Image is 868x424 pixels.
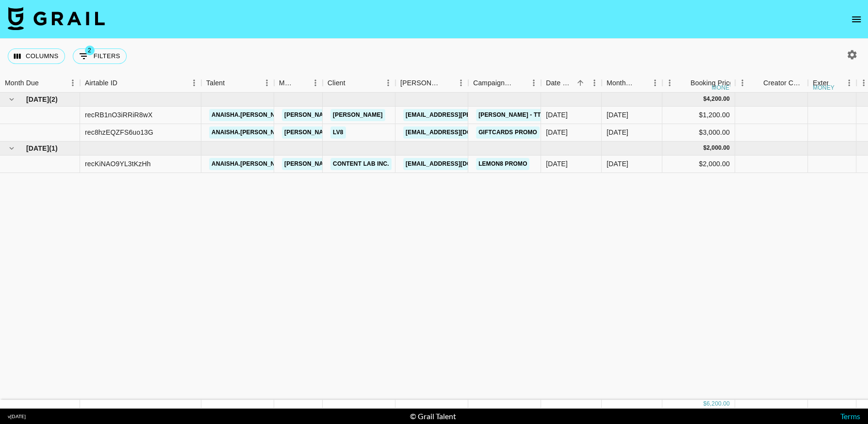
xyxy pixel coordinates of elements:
button: Sort [295,76,308,90]
div: recRB1nO3iRRiR8wX [85,110,152,120]
div: 6,200.00 [706,400,730,408]
div: Sep '25 [606,159,628,169]
div: $ [703,400,706,408]
button: Sort [750,76,763,90]
div: 2,000.00 [706,144,730,152]
div: rec8hzEQZFS6uo13G [85,127,153,137]
button: Menu [381,76,395,90]
button: Sort [225,76,238,90]
span: [DATE] [26,94,49,104]
a: [PERSON_NAME][EMAIL_ADDRESS][DOMAIN_NAME] [282,158,440,170]
a: anaisha.[PERSON_NAME] [209,158,293,170]
button: hide children [5,93,18,106]
button: Show filters [73,48,127,64]
button: Menu [308,76,323,90]
button: Sort [677,76,690,90]
div: Client [323,74,395,93]
a: [PERSON_NAME] [330,109,385,121]
a: Terms [840,411,860,421]
a: anaisha.[PERSON_NAME] [209,109,293,121]
button: Menu [735,76,750,90]
button: Menu [454,76,468,90]
div: Airtable ID [85,74,117,93]
a: Giftcards Promo [476,126,540,139]
div: Booker [395,74,468,93]
button: Menu [66,76,80,90]
div: 28/07/2025 [546,159,568,169]
button: Menu [260,76,274,90]
button: Sort [513,76,526,90]
div: Client [328,74,345,93]
button: hide children [5,141,18,155]
div: Creator Commmission Override [763,74,803,93]
button: Sort [117,76,131,90]
div: Manager [279,74,295,93]
div: money [712,85,734,91]
button: Sort [573,76,587,90]
button: open drawer [847,10,866,29]
div: $ [703,95,706,103]
div: recKiNAO9YL3tKzHh [85,159,151,169]
span: [DATE] [26,143,49,153]
div: Aug '25 [606,110,628,120]
div: Month Due [606,74,634,93]
div: Airtable ID [80,74,201,93]
a: Content Lab Inc. [330,158,392,170]
span: 2 [85,46,95,55]
div: 13/08/2025 [546,127,568,137]
a: anaisha.[PERSON_NAME] [209,126,293,139]
button: Menu [842,76,856,90]
span: ( 1 ) [49,143,58,153]
button: Menu [648,76,662,90]
div: Creator Commmission Override [735,74,808,93]
button: Sort [345,76,359,90]
div: © Grail Talent [410,411,456,421]
div: $3,000.00 [662,124,735,141]
a: [PERSON_NAME][EMAIL_ADDRESS][DOMAIN_NAME] [282,109,440,121]
div: Month Due [602,74,662,93]
button: Menu [187,76,201,90]
img: Grail Talent [8,7,105,30]
a: [PERSON_NAME][EMAIL_ADDRESS][DOMAIN_NAME] [282,126,440,139]
a: LV8 [330,126,346,139]
div: money [813,85,835,91]
div: Campaign (Type) [468,74,541,93]
button: Menu [587,76,602,90]
span: ( 2 ) [49,94,58,104]
a: Lemon8 Promo [476,158,529,170]
div: Date Created [546,74,573,93]
div: 4,200.00 [706,95,730,103]
a: [EMAIL_ADDRESS][PERSON_NAME][DOMAIN_NAME] [403,109,561,121]
button: Sort [39,76,52,90]
button: Menu [526,76,541,90]
button: Select columns [8,48,65,64]
a: [EMAIL_ADDRESS][DOMAIN_NAME] [403,126,512,139]
div: Talent [206,74,225,93]
div: Booking Price [690,74,733,93]
div: v [DATE] [8,413,26,420]
div: 22/06/2025 [546,110,568,120]
div: Manager [274,74,323,93]
button: Sort [634,76,648,90]
button: Menu [662,76,677,90]
div: Aug '25 [606,127,628,137]
div: $ [703,144,706,152]
button: Sort [828,76,842,90]
a: [EMAIL_ADDRESS][DOMAIN_NAME] [403,158,512,170]
div: [PERSON_NAME] [400,74,440,93]
div: $1,200.00 [662,107,735,124]
div: Campaign (Type) [473,74,513,93]
div: Month Due [5,74,39,93]
a: [PERSON_NAME] - TT + IG [476,109,557,121]
div: Date Created [541,74,602,93]
div: Talent [201,74,274,93]
button: Sort [440,76,454,90]
div: $2,000.00 [662,156,735,173]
